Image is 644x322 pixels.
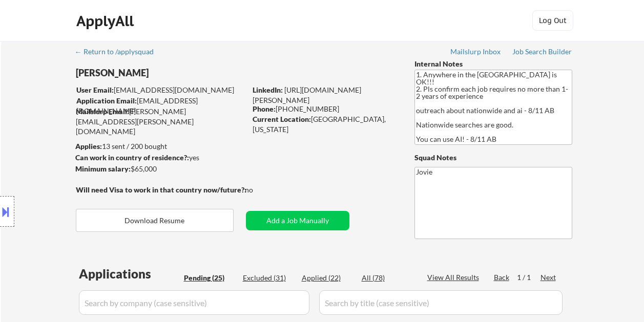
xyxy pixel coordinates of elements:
[427,272,482,283] div: View All Results
[253,85,283,94] strong: LinkedIn:
[79,290,309,315] input: Search by company (case sensitive)
[512,48,572,58] a: Job Search Builder
[450,48,502,55] div: Mailslurp Inbox
[512,48,572,55] div: Job Search Builder
[319,290,563,315] input: Search by title (case sensitive)
[253,85,361,104] a: [URL][DOMAIN_NAME][PERSON_NAME]
[414,59,572,69] div: Internal Notes
[253,104,398,114] div: [PHONE_NUMBER]
[253,114,398,134] div: [GEOGRAPHIC_DATA], [US_STATE]
[532,10,573,31] button: Log Out
[541,272,557,283] div: Next
[450,48,502,58] a: Mailslurp Inbox
[494,272,510,283] div: Back
[243,273,294,283] div: Excluded (31)
[253,115,311,123] strong: Current Location:
[76,12,137,30] div: ApplyAll
[75,48,163,55] div: ← Return to /applysquad
[245,185,274,195] div: no
[414,153,572,163] div: Squad Notes
[75,48,163,58] a: ← Return to /applysquad
[517,272,541,283] div: 1 / 1
[362,273,413,283] div: All (78)
[184,273,235,283] div: Pending (25)
[302,273,353,283] div: Applied (22)
[253,104,276,113] strong: Phone:
[246,211,349,230] button: Add a Job Manually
